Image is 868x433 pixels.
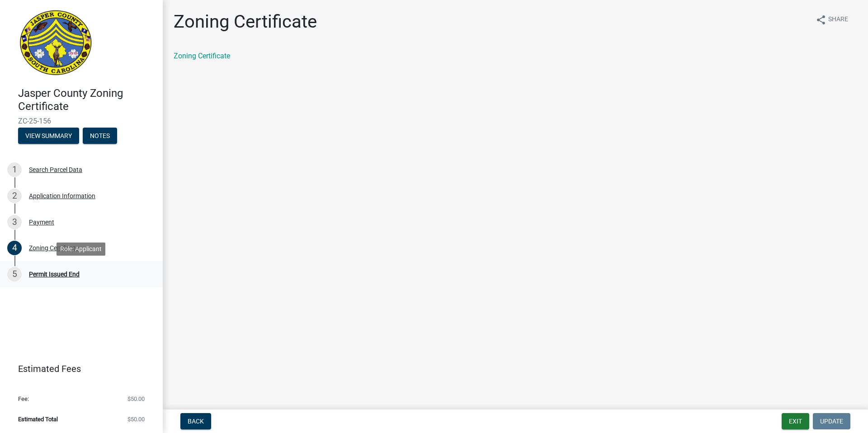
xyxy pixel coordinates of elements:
[18,128,79,144] button: View Summary
[828,14,848,25] span: Share
[127,396,145,402] span: $50.00
[29,271,80,277] div: Permit Issued End
[127,416,145,422] span: $50.00
[7,241,22,255] div: 4
[83,128,117,144] button: Notes
[174,52,230,60] a: Zoning Certificate
[29,219,54,225] div: Payment
[813,413,850,429] button: Update
[18,10,94,77] img: Jasper County, South Carolina
[820,418,843,425] span: Update
[18,396,29,402] span: Fee:
[57,243,105,256] div: Role: Applicant
[18,416,58,422] span: Estimated Total
[7,189,22,203] div: 2
[7,162,22,177] div: 1
[188,418,204,425] span: Back
[18,87,156,113] h4: Jasper County Zoning Certificate
[7,267,22,281] div: 5
[18,117,145,125] span: ZC-25-156
[83,133,117,140] wm-modal-confirm: Notes
[29,193,95,199] div: Application Information
[29,167,82,173] div: Search Parcel Data
[180,413,211,429] button: Back
[18,133,79,140] wm-modal-confirm: Summary
[174,11,317,33] h1: Zoning Certificate
[29,245,79,251] div: Zoning Certificate
[7,215,22,229] div: 3
[808,11,855,29] button: shareShare
[816,14,826,25] i: share
[782,413,809,429] button: Exit
[7,360,148,378] a: Estimated Fees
